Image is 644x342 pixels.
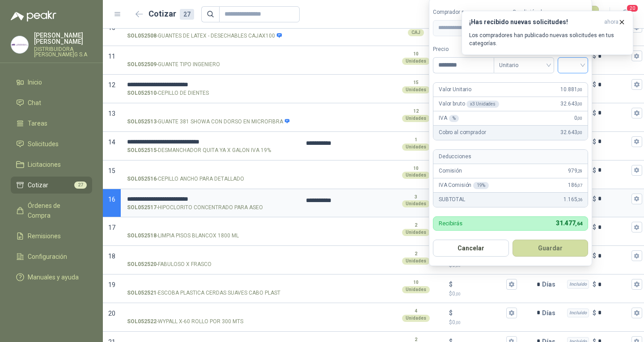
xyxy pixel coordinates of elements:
span: ahora [604,18,619,26]
a: Configuración [11,248,92,265]
span: Chat [28,98,41,108]
p: - GUANTE 381 SHOWA CON DORSO EN MICROFIBRA [127,118,290,126]
p: - HIPOCLORITO CONCENTRADO PARA ASEO [127,203,263,212]
p: $ [593,222,596,232]
button: $$0,00 [506,308,517,318]
label: Condición de pago [513,8,589,17]
img: Company Logo [11,36,28,53]
span: ,00 [455,291,461,296]
span: ,07 [577,183,582,188]
p: 1 [415,136,417,144]
p: $ [449,308,453,318]
strong: SOL052520 [127,260,157,269]
a: Solicitudes [11,135,92,152]
strong: SOL052521 [127,289,157,297]
div: Unidades [402,144,430,151]
input: SOL052510-CEPILLO DE DIENTES [127,81,293,88]
a: Órdenes de Compra [11,197,92,224]
p: 12 [413,108,419,115]
strong: SOL052517 [127,203,157,212]
input: Incluido $ [598,309,630,316]
p: - CEPILLO DE DIENTES [127,89,209,97]
div: Unidades [402,229,430,236]
div: Unidades [402,258,430,265]
p: Deducciones [439,152,471,161]
a: Cotizar27 [11,177,92,194]
label: Comprador paga [433,8,509,17]
p: 10 [413,165,419,172]
p: 3 [415,194,417,201]
strong: SOL052516 [127,175,157,183]
span: 17 [108,224,115,231]
p: - WYPALL X-60 ROLLO POR 300 MTS [127,317,243,326]
span: ,00 [577,101,582,106]
span: 10.881 [560,85,582,94]
div: Unidades [402,86,430,93]
p: - FABULOSO X FRASCO [127,260,212,269]
button: ¡Has recibido nuevas solicitudes!ahora Los compradores han publicado nuevas solicitudes en tus ca... [462,11,633,55]
img: Logo peakr [11,11,56,21]
input: SOL052518-LIMPIA PISOS BLANCOX 1800 ML [127,224,293,231]
p: $ [593,194,596,204]
span: 1.165 [563,195,582,204]
p: - ESCOBA PLASTICA CERDAS SUAVES CABO PLAST [127,289,280,297]
p: DISTRIBUIDORA [PERSON_NAME]G S.A [34,46,92,57]
div: 27 [180,9,194,20]
p: Valor bruto [439,100,499,108]
p: $ [593,279,596,289]
input: SOL052522-WYPALL X-60 ROLLO POR 300 MTS [127,310,293,317]
span: Remisiones [28,231,61,241]
span: Manuales y ayuda [28,272,79,282]
span: 0 [452,319,461,325]
span: 0 [452,291,461,297]
span: Configuración [28,252,67,262]
p: [PERSON_NAME] [PERSON_NAME] [34,32,92,45]
strong: SOL052509 [127,60,157,69]
p: 4 [415,308,417,315]
p: $ [449,290,517,298]
span: ,36 [577,197,582,202]
span: 0 [574,114,582,122]
div: Unidades [402,200,430,207]
span: Licitaciones [28,160,61,169]
input: SOL052521-ESCOBA PLASTICA CERDAS SUAVES CABO PLAST [127,281,293,288]
p: Días [542,275,559,293]
a: Licitaciones [11,156,92,173]
input: Incluido $ [598,138,630,145]
span: 186 [568,181,582,190]
span: 20 [626,4,639,13]
span: ,29 [577,169,582,173]
p: $ [449,279,453,289]
p: Días [542,304,559,322]
div: Unidades [402,286,430,293]
span: 14 [108,139,115,146]
p: 15 [413,79,419,86]
button: Incluido $ [631,194,642,204]
p: IVA [439,114,459,122]
p: Comisión [439,167,462,175]
input: SOL052517-HIPOCLORITO CONCENTRADO PARA ASEO [127,196,293,203]
button: Cancelar [433,240,509,257]
strong: SOL052513 [127,118,157,126]
button: 20 [617,6,633,22]
span: 11 [108,53,115,60]
div: 19 % [473,182,489,189]
strong: SOL052508 [127,32,157,40]
div: x 3 Unidades [466,101,499,108]
button: Incluido $ [631,108,642,118]
strong: SOL052522 [127,317,157,326]
input: SOL052509-GUANTE TIPO INGENIERO [127,53,293,59]
p: - CEPILLO ANCHO PARA DETALLADO [127,175,244,183]
button: Guardar [513,240,589,257]
span: Tareas [28,118,47,128]
strong: SOL052515 [127,146,157,155]
a: Tareas [11,115,92,132]
input: Incluido $ [598,281,630,288]
p: 10 [413,51,419,58]
button: Incluido $ [631,165,642,176]
div: Unidades [402,58,430,65]
div: % [449,115,459,122]
button: Incluido $ [631,79,642,90]
span: 15 [108,167,115,174]
p: Valor Unitario [439,85,471,94]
